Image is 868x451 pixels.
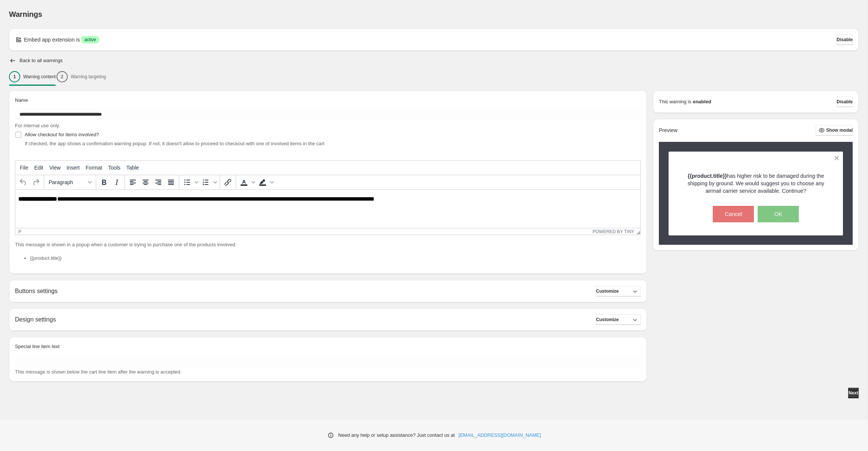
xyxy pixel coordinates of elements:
[126,165,139,171] span: Table
[826,127,853,133] span: Show modal
[596,288,619,294] span: Customize
[837,99,853,105] span: Disable
[15,241,641,249] p: This message is shown in a popup when a customer is trying to purchase one of the products involved:
[15,123,60,128] span: For internal use only.
[67,165,80,171] span: Insert
[596,317,619,323] span: Customize
[713,206,754,222] button: Cancel
[848,388,859,398] button: Next
[49,165,61,171] span: View
[659,98,691,106] p: This warning is
[34,165,43,171] span: Edit
[110,176,123,189] button: Italic
[199,176,218,189] div: Numbered list
[634,228,641,235] div: Resize
[165,176,177,189] button: Justify
[30,176,42,189] button: Redo
[24,36,80,43] p: Embed app extension is
[256,176,275,189] div: Background color
[693,98,711,106] strong: enabled
[20,165,28,171] span: File
[17,176,30,189] button: Undo
[15,287,58,295] h2: Buttons settings
[25,141,324,146] span: If checked, the app shows a confirmation warning popup. If not, it doesn't allow to proceed to ch...
[25,132,99,137] span: Allow checkout for items involved?
[152,176,165,189] button: Align right
[459,432,541,439] a: [EMAIL_ADDRESS][DOMAIN_NAME]
[682,172,830,195] p: has higher risk to be damaged during the shipping by ground. We would suggest you to choose any a...
[49,179,85,185] span: Paragraph
[9,71,20,82] div: 1
[659,127,678,134] h2: Preview
[108,165,120,171] span: Tools
[9,10,42,18] span: Warnings
[593,229,635,234] a: Powered by Tiny
[15,316,56,323] h2: Design settings
[15,97,28,103] span: Name
[688,173,727,179] strong: {{product.title}}
[15,190,641,228] iframe: Rich Text Area
[126,176,139,189] button: Align left
[181,176,199,189] div: Bullet list
[15,369,181,375] span: This message is shown below the cart line item after the warning is accepted.
[9,69,56,85] button: 1Warning content
[816,125,853,135] button: Show modal
[596,286,641,296] button: Customize
[23,74,56,80] p: Warning content
[19,58,63,64] h2: Back to all warnings
[837,37,853,43] span: Disable
[86,165,102,171] span: Format
[596,314,641,325] button: Customize
[837,34,853,45] button: Disable
[98,176,110,189] button: Bold
[46,176,94,189] button: Formats
[849,390,858,396] span: Next
[139,176,152,189] button: Align center
[15,344,59,349] span: Special line item text
[837,97,853,107] button: Disable
[758,206,799,222] button: OK
[84,37,96,43] span: active
[238,176,256,189] div: Text color
[30,255,641,262] li: {{product.title}}
[18,229,21,234] div: p
[221,176,234,189] button: Insert/edit link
